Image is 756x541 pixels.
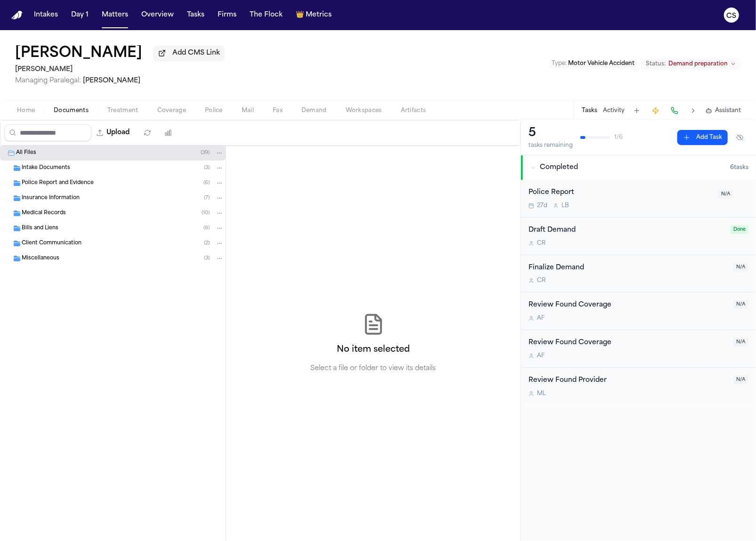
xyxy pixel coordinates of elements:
[718,190,733,199] span: N/A
[549,59,637,68] button: Edit Type: Motor Vehicle Accident
[246,7,286,24] button: The Flock
[11,11,23,20] img: Finch Logo
[242,107,254,114] span: Mail
[203,180,210,186] span: ( 6 )
[528,187,713,198] div: Police Report
[552,61,567,66] span: Type :
[540,163,578,172] span: Completed
[641,58,741,70] button: Change status from Demand preparation
[204,241,210,246] span: ( 2 )
[706,107,741,114] button: Assistant
[91,124,135,141] button: Upload
[172,48,220,58] span: Add CMS Link
[528,126,573,141] div: 5
[4,124,91,141] input: Search files
[22,225,58,233] span: Bills and Liens
[107,107,138,114] span: Treatment
[677,130,728,145] button: Add Task
[22,194,80,202] span: Insurance Information
[521,292,756,330] div: Open task: Review Found Coverage
[15,77,81,84] span: Managing Paralegal:
[401,107,426,114] span: Artifacts
[561,202,569,210] span: L B
[22,255,59,263] span: Miscellaneous
[733,338,748,347] span: N/A
[614,134,623,141] span: 1 / 6
[733,375,748,384] span: N/A
[582,107,597,114] button: Tasks
[733,300,748,309] span: N/A
[15,45,142,62] button: Edit matter name
[528,338,728,348] div: Review Found Coverage
[603,107,625,114] button: Activity
[568,61,634,66] span: Motor Vehicle Accident
[17,107,35,114] span: Home
[204,195,210,201] span: ( 7 )
[214,7,240,24] button: Firms
[183,7,208,24] button: Tasks
[22,179,94,187] span: Police Report and Evidence
[730,164,748,171] span: 6 task s
[30,7,62,24] button: Intakes
[528,375,728,386] div: Review Found Provider
[521,180,756,218] div: Open task: Police Report
[11,11,23,20] a: Home
[732,130,748,145] button: Hide completed tasks (⌘⇧H)
[521,218,756,255] div: Open task: Draft Demand
[98,7,132,24] button: Matters
[646,60,666,68] span: Status:
[154,46,225,61] button: Add CMS Link
[733,263,748,272] span: N/A
[649,104,662,117] button: Create Immediate Task
[668,104,681,117] button: Make a Call
[83,77,140,84] span: [PERSON_NAME]
[537,352,545,360] span: A F
[521,330,756,368] div: Open task: Review Found Coverage
[205,107,223,114] span: Police
[203,226,210,231] span: ( 8 )
[15,64,225,75] h2: [PERSON_NAME]
[537,240,545,247] span: C R
[273,107,283,114] span: Fax
[528,263,728,274] div: Finalize Demand
[201,150,210,155] span: ( 39 )
[301,107,327,114] span: Demand
[528,142,573,149] div: tasks remaining
[311,364,436,373] p: Select a file or folder to view its details
[15,45,142,62] h1: [PERSON_NAME]
[528,300,728,311] div: Review Found Coverage
[202,210,210,216] span: ( 10 )
[157,107,186,114] span: Coverage
[346,107,382,114] span: Workspaces
[16,149,36,157] span: All Files
[630,104,643,117] button: Add Task
[204,165,210,170] span: ( 3 )
[537,202,547,210] span: 27d
[715,107,741,114] span: Assistant
[521,155,756,180] button: Completed6tasks
[54,107,89,114] span: Documents
[22,240,81,248] span: Client Communication
[537,390,546,397] span: M L
[22,164,70,172] span: Intake Documents
[521,255,756,293] div: Open task: Finalize Demand
[138,7,178,24] button: Overview
[537,277,545,284] span: C R
[731,225,748,234] span: Done
[22,210,66,218] span: Medical Records
[292,7,335,24] button: crownMetrics
[204,256,210,261] span: ( 3 )
[537,315,545,322] span: A F
[67,7,92,24] button: Day 1
[528,225,725,236] div: Draft Demand
[337,343,410,356] h2: No item selected
[668,60,728,68] span: Demand preparation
